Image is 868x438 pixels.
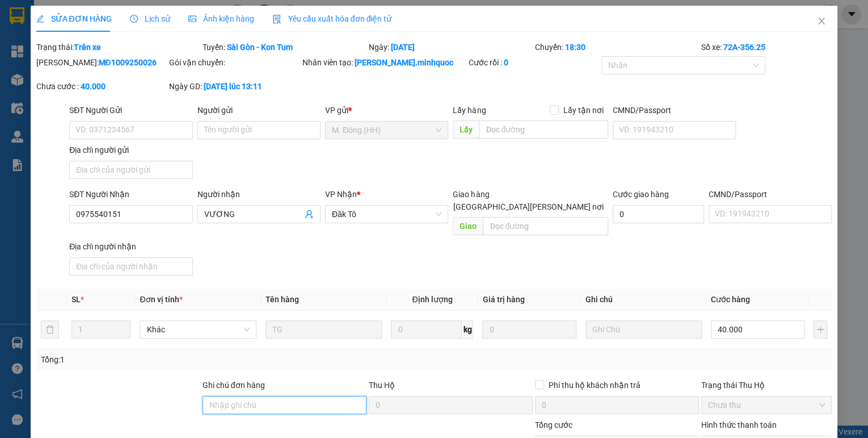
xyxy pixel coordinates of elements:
div: [PERSON_NAME]: [36,56,167,69]
div: Chưa cước : [36,80,167,93]
label: Hình thức thanh toán [701,420,777,429]
input: Ghi chú đơn hàng [203,396,366,414]
span: edit [36,15,44,23]
th: Ghi chú [581,289,706,311]
div: Ngày GD: [169,80,300,93]
span: Chưa thu [708,397,825,414]
span: Tên hàng [266,295,299,304]
input: Địa chỉ của người gửi [69,161,192,179]
span: M. Đông (HH) [332,122,441,139]
span: Lịch sử [130,14,170,23]
span: SL [71,295,81,304]
div: SĐT Người Gửi [69,104,192,116]
div: Địa chỉ người nhận [69,240,192,253]
span: Phí thu hộ khách nhận trả [544,379,645,391]
b: [PERSON_NAME].minhquoc [354,58,453,67]
b: 72A-356.25 [723,43,765,52]
img: icon [272,15,281,24]
b: MĐ1009250026 [99,58,157,67]
div: Chuyến: [534,41,700,53]
button: Close [806,6,837,37]
span: [GEOGRAPHIC_DATA][PERSON_NAME] nơi [449,201,608,213]
label: Cước giao hàng [613,190,669,199]
div: Trạng thái Thu Hộ [701,379,832,391]
input: Địa chỉ của người nhận [69,257,192,276]
div: Số xe: [700,41,833,53]
span: picture [188,15,196,23]
span: user-add [305,210,314,219]
span: Tổng cước [535,420,572,429]
input: Ghi Chú [585,320,702,339]
div: Người nhận [197,188,321,201]
b: 40.000 [81,82,106,91]
span: clock-circle [130,15,138,23]
label: Ghi chú đơn hàng [203,381,265,390]
div: Ngày: [368,41,534,53]
span: Giao [453,217,483,235]
div: SĐT Người Nhận [69,188,192,201]
span: VP Nhận [325,190,357,199]
div: Gói vận chuyển: [169,56,300,69]
b: 0 [504,58,508,67]
b: Trên xe [74,43,101,52]
div: Người gửi [197,104,321,116]
span: Đăk Tô [332,206,441,223]
span: Đơn vị tính [140,295,182,304]
span: SỬA ĐƠN HÀNG [36,14,112,23]
span: Thu Hộ [369,381,395,390]
div: Địa chỉ người gửi [69,144,192,156]
span: close [817,16,826,26]
span: Khác [146,321,249,338]
input: Dọc đường [483,217,608,235]
input: VD: Bàn, Ghế [266,320,382,339]
input: Dọc đường [479,120,608,139]
b: [DATE] lúc 13:11 [204,82,262,91]
div: VP gửi [325,104,448,116]
div: Cước rồi : [469,56,599,69]
span: Lấy hàng [453,106,486,115]
div: Tổng: 1 [41,353,336,366]
b: 18:30 [565,43,585,52]
span: Định lượng [412,295,452,304]
div: CMND/Passport [613,104,736,116]
b: Sài Gòn - Kon Tum [227,43,293,52]
div: CMND/Passport [709,188,832,201]
span: Cước hàng [711,295,750,304]
input: 0 [482,320,576,339]
span: Giá trị hàng [482,295,524,304]
span: kg [462,320,473,339]
input: Cước giao hàng [613,205,704,223]
div: Nhân viên tạo: [302,56,466,69]
button: delete [41,320,59,339]
span: Yêu cầu xuất hóa đơn điện tử [272,14,392,23]
div: Tuyến: [201,41,368,53]
button: plus [814,320,827,339]
span: Ảnh kiện hàng [188,14,254,23]
b: [DATE] [391,43,415,52]
span: Lấy tận nơi [559,104,608,116]
div: Trạng thái: [35,41,201,53]
span: Giao hàng [453,190,489,199]
span: Lấy [453,120,479,139]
